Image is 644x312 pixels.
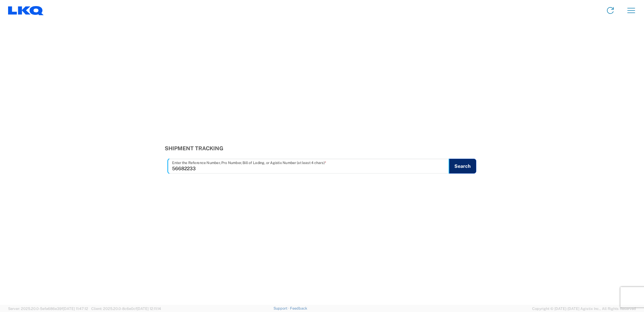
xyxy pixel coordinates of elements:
[449,159,476,174] button: Search
[137,307,161,311] span: [DATE] 12:11:14
[165,145,480,152] h3: Shipment Tracking
[290,306,307,310] a: Feedback
[63,307,88,311] span: [DATE] 11:47:12
[8,307,88,311] span: Server: 2025.20.0-5efa686e39f
[91,307,161,311] span: Client: 2025.20.0-8c6e0cf
[273,306,290,310] a: Support
[532,306,636,312] span: Copyright © [DATE]-[DATE] Agistix Inc., All Rights Reserved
